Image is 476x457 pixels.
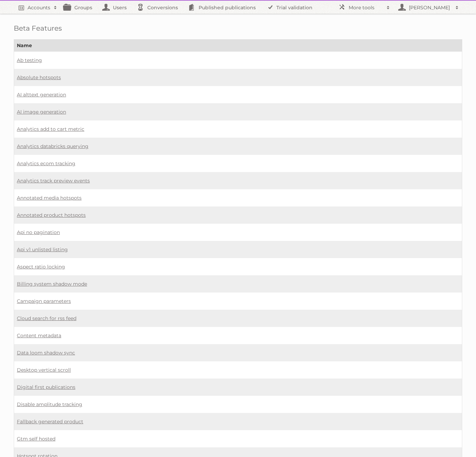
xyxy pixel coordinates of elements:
a: AI alttext generation [17,92,66,98]
a: Absolute hotspots [17,74,61,81]
a: Billing system shadow mode [17,281,87,287]
a: Analytics ecom tracking [17,160,75,167]
a: Published publications [185,1,263,14]
a: Conversions [134,1,185,14]
th: Name [14,40,462,52]
a: Desktop vertical scroll [17,367,71,373]
a: Disable amplitude tracking [17,401,82,407]
a: Cloud search for rss feed [17,315,76,321]
a: Api no pagination [17,229,60,235]
a: Content metadata [17,332,61,339]
a: Campaign parameters [17,298,71,304]
a: Api v1 unlisted listing [17,246,68,253]
h1: Beta Features [14,24,462,32]
a: Fallback generated product [17,418,83,425]
a: Ab testing [17,57,42,63]
a: Trial validation [263,1,319,14]
a: [PERSON_NAME] [393,1,462,14]
a: Accounts [14,1,61,14]
a: Digital first publications [17,384,75,390]
a: Aspect ratio locking [17,264,65,270]
a: More tools [335,1,393,14]
a: Analytics add to cart metric [17,126,84,132]
h2: [PERSON_NAME] [407,4,452,11]
h2: More tools [349,4,383,11]
h2: Accounts [28,4,50,11]
a: Data loom shadow sync [17,350,75,356]
a: Annotated product hotspots [17,212,86,218]
a: Analytics databricks querying [17,143,88,149]
a: Users [99,1,134,14]
a: Gtm self hosted [17,436,55,442]
a: Groups [61,1,99,14]
a: Annotated media hotspots [17,195,82,201]
a: Analytics track preview events [17,178,90,184]
a: AI image generation [17,109,66,115]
